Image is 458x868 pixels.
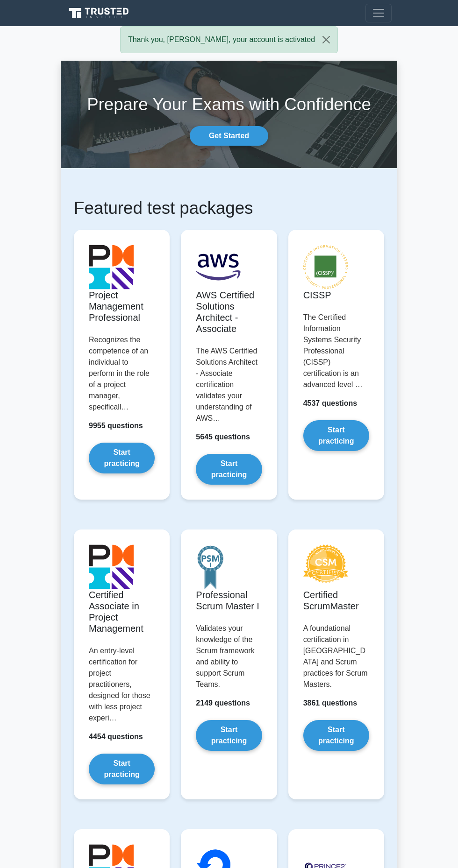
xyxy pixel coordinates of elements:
[365,4,392,22] button: Toggle navigation
[89,754,155,784] a: Start practicing
[303,720,369,751] a: Start practicing
[196,454,262,485] a: Start practicing
[61,94,397,115] h1: Prepare Your Exams with Confidence
[190,126,268,146] a: Get Started
[74,198,384,219] h1: Featured test packages
[303,420,369,451] a: Start practicing
[315,27,337,53] button: Close
[196,720,262,751] a: Start practicing
[89,443,155,473] a: Start practicing
[120,26,338,53] div: Thank you, [PERSON_NAME], your account is activated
